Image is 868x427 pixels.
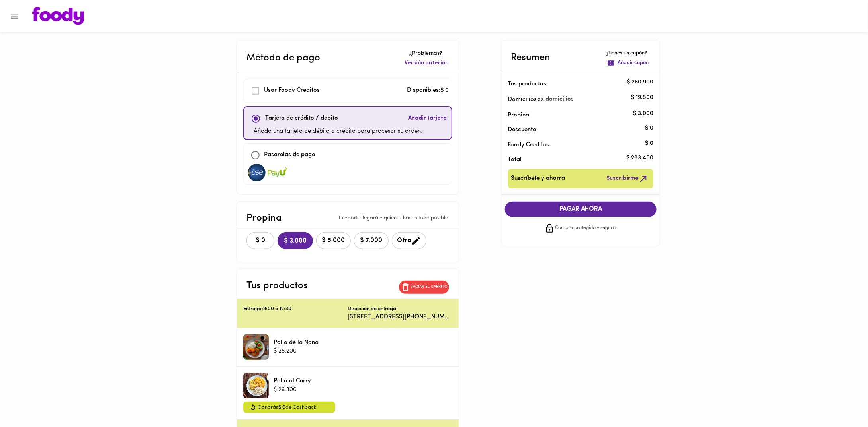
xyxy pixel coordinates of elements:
[254,127,422,136] p: Añada una tarjeta de débito o crédito para procesar su orden.
[403,58,449,69] button: Versión anterior
[605,172,650,185] button: Suscribirme
[243,334,269,360] div: Pollo de la Nona
[618,59,649,67] p: Añadir cupón
[408,115,447,122] span: Añadir tarjeta
[511,174,565,184] span: Suscríbete y ahorra
[508,95,537,104] p: Domicilios
[246,232,274,249] button: $ 0
[243,373,269,398] div: Pollo al Curry
[246,211,282,225] p: Propina
[407,86,449,95] p: Disponibles: $ 0
[284,237,307,245] span: $ 3.000
[606,50,650,57] p: ¿Tienes un cupón?
[627,78,653,87] p: $ 260.900
[403,50,449,58] p: ¿Problemas?
[511,50,551,65] p: Resumen
[264,86,320,95] p: Usar Foody Creditos
[321,237,346,245] span: $ 5.000
[645,139,653,148] p: $ 0
[606,174,649,184] span: Suscribirme
[397,236,421,246] span: Otro
[32,7,84,25] img: logo.png
[252,237,269,245] span: $ 0
[626,154,653,162] p: $ 283.400
[278,232,313,249] button: $ 3.000
[278,405,285,410] span: $ 0
[274,377,311,385] p: Pollo al Curry
[348,313,453,321] p: [STREET_ADDRESS][PHONE_NUMBER] Dejar en la casa 6
[264,151,315,160] p: Pasarelas de pago
[513,206,649,213] span: PAGAR AHORA
[399,281,449,294] button: Vaciar el carrito
[246,279,308,293] p: Tus productos
[407,110,448,127] button: Añadir tarjeta
[246,51,320,65] p: Método de pago
[338,215,449,222] p: Tu aporte llegará a quienes hacen todo posible.
[265,114,338,123] p: Tarjeta de crédito / debito
[822,381,860,419] iframe: Messagebird Livechat Widget
[359,237,383,245] span: $ 7.000
[5,6,24,26] button: Menu
[508,155,641,164] p: Total
[354,232,389,249] button: $ 7.000
[274,338,319,347] p: Pollo de la Nona
[411,284,448,290] p: Vaciar el carrito
[508,80,641,88] p: Tus productos
[645,124,653,132] p: $ 0
[392,232,426,249] button: Otro
[316,232,351,249] button: $ 5.000
[631,94,653,102] p: $ 19.500
[538,95,574,105] span: 5 x domicilios
[274,347,319,355] p: $ 25.200
[258,403,316,412] span: Ganarás de Cashback
[508,111,641,119] p: Propina
[274,386,311,394] p: $ 26.300
[243,305,348,313] p: Entrega: 9:00 a 12:30
[247,164,267,181] img: visa
[348,305,398,313] p: Dirección de entrega:
[405,59,448,67] span: Versión anterior
[633,109,653,118] p: $ 3.000
[508,126,537,134] p: Descuento
[606,58,650,68] button: Añadir cupón
[505,202,657,217] button: PAGAR AHORA
[555,224,617,232] span: Compra protegida y segura.
[268,164,287,181] img: visa
[508,141,641,149] p: Foody Creditos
